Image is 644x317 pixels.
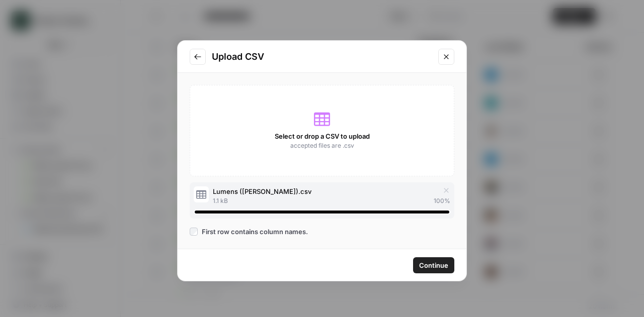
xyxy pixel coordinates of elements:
span: Lumens ([PERSON_NAME]).csv [213,186,311,196]
span: Continue [419,260,448,270]
span: Select or drop a CSV to upload [275,131,370,141]
button: Go to previous step [190,49,206,65]
span: First row contains column names. [202,227,308,237]
input: First row contains column names. [190,228,198,236]
button: Close modal [438,49,454,65]
button: Continue [413,257,454,273]
h2: Upload CSV [212,50,432,64]
span: 1.1 kB [213,196,228,205]
span: 100 % [434,196,450,205]
span: accepted files are .csv [290,141,354,150]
